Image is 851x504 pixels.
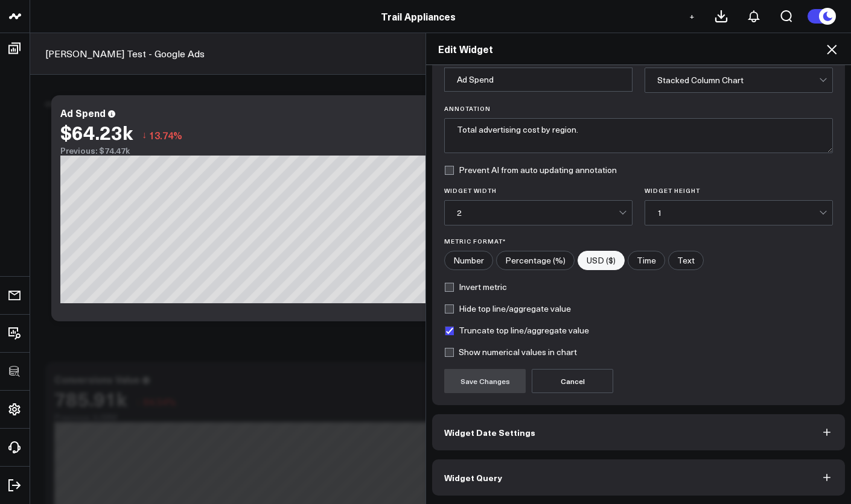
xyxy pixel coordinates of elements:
label: Hide top line/aggregate value [444,304,571,313]
div: 2 [457,208,619,218]
h2: Edit Widget [438,42,839,55]
div: 1 [657,208,819,218]
textarea: Total advertising cost by region. [444,118,833,153]
label: Prevent AI from auto updating annotation [444,165,617,175]
label: Time [628,251,665,270]
span: + [689,12,695,20]
label: Number [444,251,493,270]
span: Widget Date Settings [444,427,535,437]
button: Widget Query [432,459,845,496]
div: Stacked Column Chart [657,75,819,85]
label: Truncate top line/aggregate value [444,326,589,335]
button: Cancel [532,369,613,393]
span: Widget Query [444,473,502,482]
label: Widget Height [645,187,833,194]
label: Widget Width [444,187,633,194]
label: Annotation [444,105,833,112]
label: Text [668,251,704,270]
a: Trail Appliances [381,10,456,23]
label: Invert metric [444,282,507,292]
button: Save Changes [444,369,526,393]
label: Percentage (%) [496,251,575,270]
input: Enter your widget title [444,68,633,92]
label: USD ($) [578,251,625,270]
label: Metric Format* [444,238,833,245]
button: Widget Date Settings [432,414,845,450]
button: + [684,9,699,24]
label: Show numerical values in chart [444,347,577,357]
